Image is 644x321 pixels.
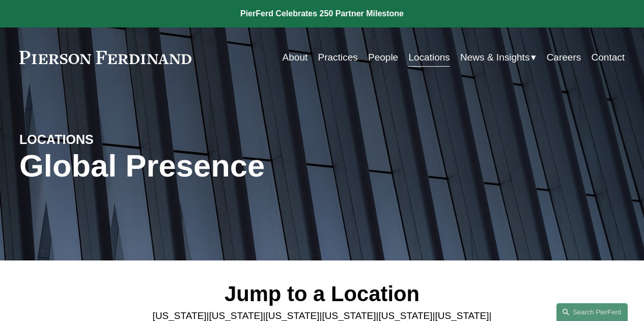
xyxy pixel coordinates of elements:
[368,48,398,67] a: People
[460,48,536,67] a: folder dropdown
[460,49,529,66] span: News & Insights
[283,48,308,67] a: About
[19,148,423,184] h1: Global Presence
[547,48,581,67] a: Careers
[556,303,628,321] a: Search this site
[153,310,207,321] a: [US_STATE]
[318,48,358,67] a: Practices
[322,310,376,321] a: [US_STATE]
[266,310,320,321] a: [US_STATE]
[592,48,625,67] a: Contact
[19,132,171,148] h4: LOCATIONS
[378,310,432,321] a: [US_STATE]
[435,310,489,321] a: [US_STATE]
[209,310,263,321] a: [US_STATE]
[146,281,499,307] h2: Jump to a Location
[408,48,450,67] a: Locations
